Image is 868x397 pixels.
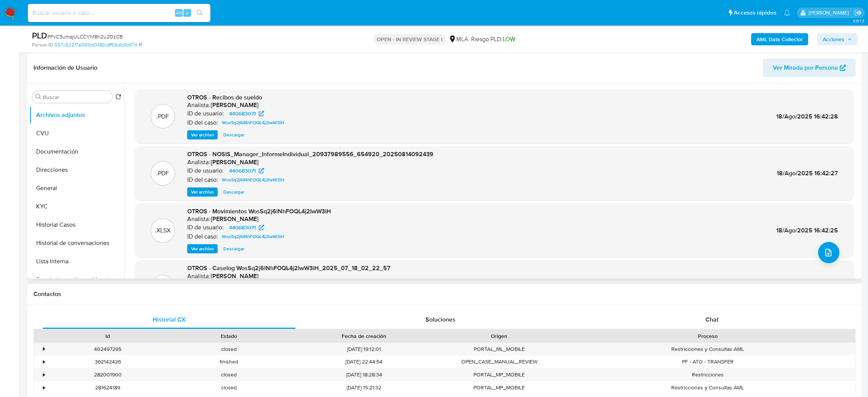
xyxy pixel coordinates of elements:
[222,118,284,127] span: WosSq2j6lNhFOQL4j2IwW3iH
[565,332,850,340] div: Proceso
[187,244,218,253] button: Ver archivo
[219,175,287,184] a: WosSq2j6lNhFOQL4j2IwW3iH
[211,215,258,223] h6: [PERSON_NAME]
[425,315,456,324] span: Soluciones
[734,9,776,17] span: Accesos rápidos
[295,332,433,340] div: Fecha de creación
[187,264,390,272] span: OTROS - Caselog WosSq2j6lNhFOQL4j2IwW3iH_2025_07_18_02_22_57
[187,207,331,216] span: OTROS - Movimientos WosSq2j6lNhFOQL4j2IwW3iH
[43,358,45,365] div: •
[211,101,258,109] h6: [PERSON_NAME]
[153,315,186,324] span: Historial CX
[29,197,124,216] button: KYC
[47,355,169,368] div: 362142426
[449,35,468,43] div: MLA
[773,59,838,77] span: Ver Mirada por Persona
[706,315,718,324] span: Chat
[187,167,224,174] p: ID de usuario:
[29,161,124,179] button: Direcciones
[47,368,169,381] div: 282001900
[220,187,248,197] button: Descargar
[191,131,214,139] span: Ver archivo
[503,35,515,43] span: LOW
[220,130,248,139] button: Descargar
[187,158,210,166] p: Analista:
[229,166,256,175] span: 440683071
[439,355,560,368] div: OPEN_CASE_MANUAL_REVIEW
[187,130,218,139] button: Ver archivo
[560,355,855,368] div: PF - ATO - TRANSFER
[47,343,169,355] div: 402497295
[174,332,285,340] div: Estado
[290,355,438,368] div: [DATE] 22:44:54
[187,93,262,102] span: OTROS - Recibos de sueldo
[169,355,290,368] div: finished
[35,94,41,100] button: Buscar
[115,94,121,102] button: Volver al orden por defecto
[223,131,244,139] span: Descargar
[187,187,218,197] button: Ver archivo
[187,110,224,117] p: ID de usuario:
[439,368,560,381] div: PORTAL_MP_MOBILE
[29,106,124,124] button: Archivos adjuntos
[54,42,142,48] a: 557c522f7a091bb048b1dff66db9b97d
[32,42,53,48] b: Person ID
[374,34,446,45] p: OPEN - IN REVIEW STAGE I
[818,242,839,263] button: upload-file
[854,9,862,17] a: Salir
[32,29,47,42] b: PLD
[29,216,124,234] button: Historial Casos
[186,9,188,16] span: s
[222,232,284,241] span: WosSq2j6lNhFOQL4j2IwW3iH
[187,272,210,280] p: Analista:
[444,332,555,340] div: Origen
[471,35,515,43] span: Riesgo PLD:
[560,381,855,394] div: Restricciones y Consultas AML
[220,244,248,253] button: Descargar
[776,112,838,121] span: 18/Ago/2025 16:42:28
[219,232,287,241] a: WosSq2j6lNhFOQL4j2IwW3iH
[187,150,433,158] span: OTROS - NOSIS_Manager_InformeIndividual_20937989556_654920_20250814092439
[777,169,838,178] span: 18/Ago/2025 16:42:27
[823,33,844,45] span: Acciones
[53,332,163,340] div: Id
[763,59,856,77] button: Ver Mirada por Persona
[187,176,218,184] p: ID del caso:
[169,381,290,394] div: closed
[191,188,214,196] span: Ver archivo
[29,234,124,252] button: Historial de conversaciones
[560,368,855,381] div: Restricciones
[29,142,124,161] button: Documentación
[211,158,258,166] h6: [PERSON_NAME]
[187,215,210,223] p: Analista:
[223,245,244,253] span: Descargar
[187,233,218,240] p: ID del caso:
[560,343,855,355] div: Restricciones y Consultas AML
[439,381,560,394] div: PORTAL_MP_MOBILE
[43,371,45,378] div: •
[225,109,269,118] a: 440683071
[222,175,284,184] span: WosSq2j6lNhFOQL4j2IwW3iH
[43,384,45,391] div: •
[290,368,438,381] div: [DATE] 18:28:34
[187,119,218,126] p: ID del caso:
[757,33,803,45] b: AML Data Collector
[751,33,808,45] button: AML Data Collector
[192,8,207,18] button: search-icon
[439,343,560,355] div: PORTAL_ML_MOBILE
[47,381,169,394] div: 281624189
[223,188,244,196] span: Descargar
[776,226,838,235] span: 18/Ago/2025 16:42:25
[169,368,290,381] div: closed
[290,343,438,355] div: [DATE] 19:12:01
[191,245,214,253] span: Ver archivo
[817,33,857,45] button: Acciones
[157,169,169,178] p: .PDF
[157,112,169,121] p: .PDF
[290,381,438,394] div: [DATE] 15:21:32
[784,10,790,16] a: Notificaciones
[43,94,109,101] input: Buscar
[29,124,124,142] button: CVU
[33,290,856,298] h1: Contactos
[47,33,123,40] span: # FvC3umajULCCYhf8h2u2DzCB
